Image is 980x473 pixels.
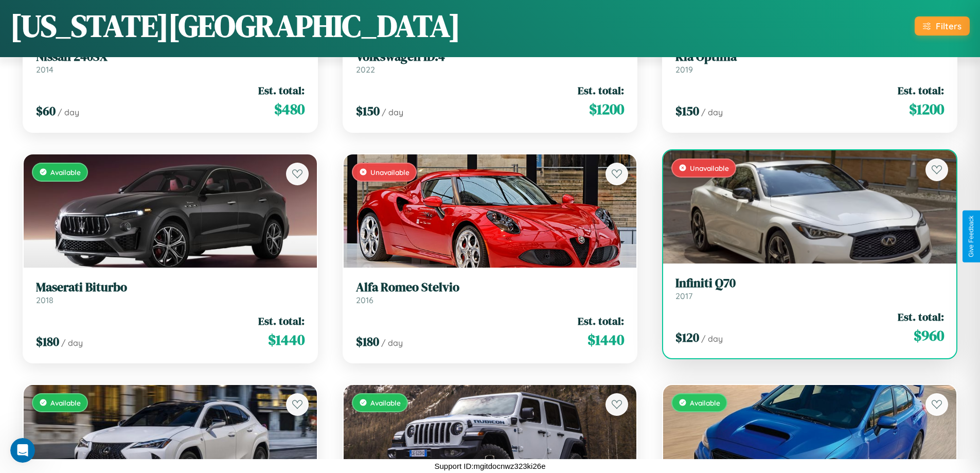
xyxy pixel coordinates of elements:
span: $ 180 [36,333,59,350]
span: Unavailable [690,164,729,172]
span: $ 1200 [909,99,944,119]
span: $ 1440 [268,329,305,350]
span: Available [50,168,81,177]
span: $ 1200 [589,99,624,119]
a: Volkswagen ID.42022 [356,49,625,75]
span: 2022 [356,64,375,75]
span: 2016 [356,295,373,305]
span: $ 1440 [587,329,624,350]
h1: [US_STATE][GEOGRAPHIC_DATA] [10,5,460,47]
span: Available [370,398,401,407]
a: Maserati Biturbo2018 [36,280,305,305]
span: $ 180 [356,333,379,350]
h3: Nissan 240SX [36,49,305,64]
p: Support ID: mgitdocnwz323ki26e [435,459,546,473]
a: Nissan 240SX2014 [36,49,305,75]
span: Available [50,398,81,407]
span: 2017 [675,291,692,301]
div: Give Feedback [968,216,975,257]
span: $ 480 [274,99,305,119]
span: 2018 [36,295,54,305]
h3: Infiniti Q70 [675,276,944,291]
button: Filters [915,16,970,36]
span: Unavailable [370,168,409,177]
div: Filters [936,21,961,31]
span: / day [382,107,403,117]
a: Infiniti Q702017 [675,276,944,301]
span: 2019 [675,64,693,75]
iframe: Intercom live chat [10,438,35,463]
span: 2014 [36,64,54,75]
h3: Alfa Romeo Stelvio [356,280,625,295]
span: Available [690,398,720,407]
span: $ 150 [356,102,380,119]
span: $ 60 [36,102,56,119]
span: Est. total: [578,83,624,98]
span: / day [381,338,403,348]
span: Est. total: [898,83,944,98]
h3: Maserati Biturbo [36,280,305,295]
span: / day [58,107,79,117]
span: / day [61,338,83,348]
span: Est. total: [898,309,944,324]
a: Alfa Romeo Stelvio2016 [356,280,625,305]
span: / day [701,334,723,344]
span: Est. total: [578,313,624,328]
a: Kia Optima2019 [675,49,944,75]
span: Est. total: [258,83,305,98]
span: Est. total: [258,313,305,328]
span: $ 960 [914,325,944,346]
span: $ 120 [675,329,699,346]
h3: Volkswagen ID.4 [356,49,625,64]
h3: Kia Optima [675,49,944,64]
span: $ 150 [675,102,699,119]
span: / day [701,107,723,117]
